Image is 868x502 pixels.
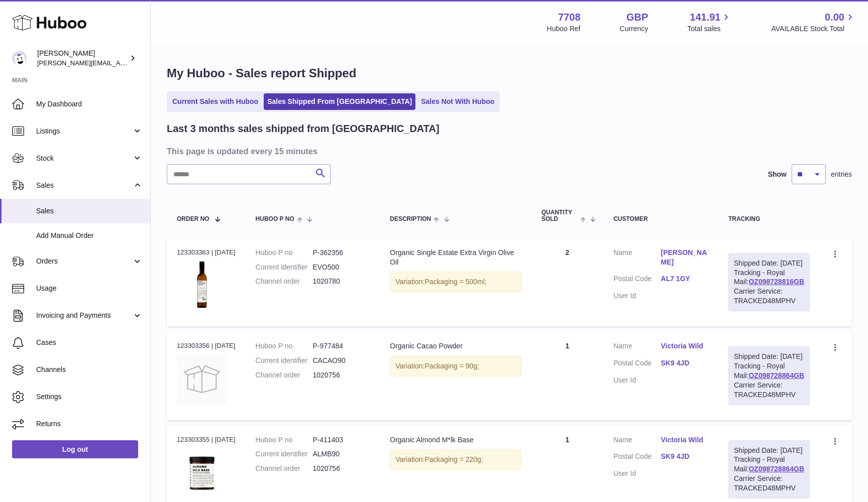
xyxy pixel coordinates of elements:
[613,216,708,222] div: Customer
[613,469,661,478] dt: User Id
[264,93,415,110] a: Sales Shipped From [GEOGRAPHIC_DATA]
[36,419,143,429] span: Returns
[256,449,313,459] dt: Current identifier
[613,248,661,270] dt: Name
[825,11,844,24] span: 0.00
[36,99,143,109] span: My Dashboard
[36,181,132,190] span: Sales
[748,278,804,286] a: OZ098728816GB
[661,452,708,461] a: SK9 4JD
[167,122,440,136] h2: Last 3 months sales shipped from [GEOGRAPHIC_DATA]
[390,449,521,470] div: Variation:
[687,24,732,34] span: Total sales
[37,59,201,67] span: [PERSON_NAME][EMAIL_ADDRESS][DOMAIN_NAME]
[36,392,143,402] span: Settings
[771,24,856,34] span: AVAILABLE Stock Total
[177,248,236,257] div: 123303363 | [DATE]
[312,464,370,473] dd: 1020756
[177,341,236,350] div: 123303356 | [DATE]
[613,435,661,447] dt: Name
[177,354,227,404] img: no-photo.jpg
[748,465,804,473] a: OZ098728864GB
[748,371,804,380] a: OZ098728864GB
[37,49,128,68] div: [PERSON_NAME]
[256,370,313,380] dt: Channel order
[613,274,661,286] dt: Postal Code
[728,440,810,498] div: Tracking - Royal Mail:
[312,435,370,445] dd: P-411403
[626,11,648,24] strong: GBP
[36,231,143,240] span: Add Manual Order
[36,284,143,293] span: Usage
[771,11,856,34] a: 0.00 AVAILABLE Stock Total
[417,93,498,110] a: Sales Not With Huboo
[177,216,209,222] span: Order No
[177,447,227,497] img: 77081700557861.jpg
[12,51,27,66] img: victor@erbology.co
[390,356,521,376] div: Variation:
[36,206,143,216] span: Sales
[613,358,661,370] dt: Postal Code
[177,260,227,310] img: 77081700559396.jpg
[256,277,313,286] dt: Channel order
[620,24,648,34] div: Currency
[547,24,581,34] div: Huboo Ref
[36,365,143,374] span: Channels
[36,311,132,320] span: Invoicing and Payments
[177,435,236,444] div: 123303355 | [DATE]
[312,341,370,351] dd: P-977484
[312,277,370,286] dd: 1020780
[831,170,852,179] span: entries
[424,278,486,286] span: Packaging = 500ml;
[734,381,804,400] div: Carrier Service: TRACKED48MPHV
[734,287,804,306] div: Carrier Service: TRACKED48MPHV
[12,440,138,458] a: Log out
[661,274,708,284] a: AL7 1GY
[613,452,661,464] dt: Postal Code
[256,356,313,365] dt: Current identifier
[390,435,521,445] div: Organic Almond M*lk Base
[613,291,661,301] dt: User Id
[613,341,661,353] dt: Name
[734,474,804,493] div: Carrier Service: TRACKED48MPHV
[390,341,521,351] div: Organic Cacao Powder
[390,272,521,292] div: Variation:
[728,253,810,311] div: Tracking - Royal Mail:
[531,331,603,420] td: 1
[256,216,294,222] span: Huboo P no
[728,346,810,405] div: Tracking - Royal Mail:
[169,93,262,110] a: Current Sales with Huboo
[36,127,132,136] span: Listings
[256,248,313,258] dt: Huboo P no
[734,446,804,455] div: Shipped Date: [DATE]
[613,375,661,385] dt: User Id
[256,464,313,473] dt: Channel order
[734,352,804,361] div: Shipped Date: [DATE]
[661,358,708,368] a: SK9 4JD
[768,170,787,179] label: Show
[312,449,370,459] dd: ALMB90
[167,65,852,81] h1: My Huboo - Sales report Shipped
[424,362,479,370] span: Packaging = 90g;
[728,216,810,222] div: Tracking
[661,341,708,351] a: Victoria Wild
[256,341,313,351] dt: Huboo P no
[558,11,581,24] strong: 7708
[390,216,431,222] span: Description
[36,257,132,266] span: Orders
[541,209,578,222] span: Quantity Sold
[661,435,708,445] a: Victoria Wild
[312,263,370,272] dd: EVO500
[531,238,603,326] td: 2
[36,154,132,163] span: Stock
[390,248,521,267] div: Organic Single Estate Extra Virgin Olive Oil
[424,455,483,463] span: Packaging = 220g;
[167,146,849,157] h3: This page is updated every 15 minutes
[687,11,732,34] a: 141.91 Total sales
[690,11,720,24] span: 141.91
[312,356,370,365] dd: CACAO90
[661,248,708,267] a: [PERSON_NAME]
[256,263,313,272] dt: Current identifier
[256,435,313,445] dt: Huboo P no
[312,370,370,380] dd: 1020756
